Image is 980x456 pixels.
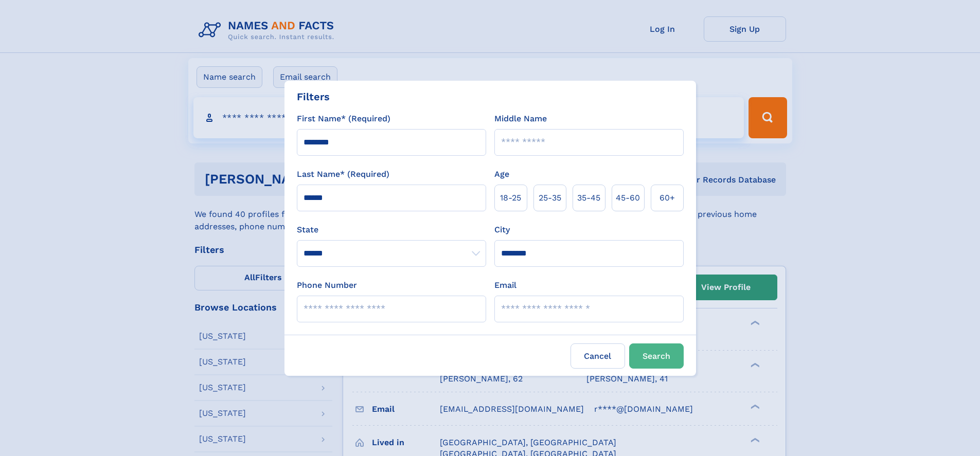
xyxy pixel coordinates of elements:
span: 35‑45 [577,192,600,204]
label: State [297,224,486,236]
label: Cancel [571,343,625,369]
label: Middle Name [494,113,547,125]
label: Age [494,168,509,180]
label: Email [494,279,516,291]
span: 25‑35 [539,192,561,204]
button: Search [629,343,684,369]
span: 18‑25 [500,192,521,204]
label: City [494,224,510,236]
span: 60+ [660,192,675,204]
div: Filters [297,89,330,104]
label: First Name* (Required) [297,113,390,125]
span: 45‑60 [616,192,640,204]
label: Last Name* (Required) [297,168,389,180]
label: Phone Number [297,279,357,291]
